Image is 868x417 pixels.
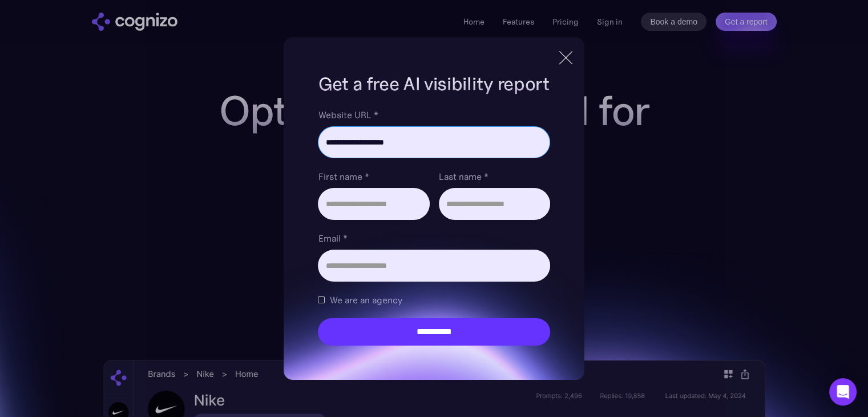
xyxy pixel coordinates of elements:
label: Website URL * [318,108,550,122]
label: First name * [318,170,429,183]
label: Email * [318,231,550,245]
span: We are an agency [329,293,402,307]
div: Open Intercom Messenger [829,378,857,406]
h1: Get a free AI visibility report [318,71,550,97]
form: Brand Report Form [318,108,550,346]
label: Last name * [439,170,550,183]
